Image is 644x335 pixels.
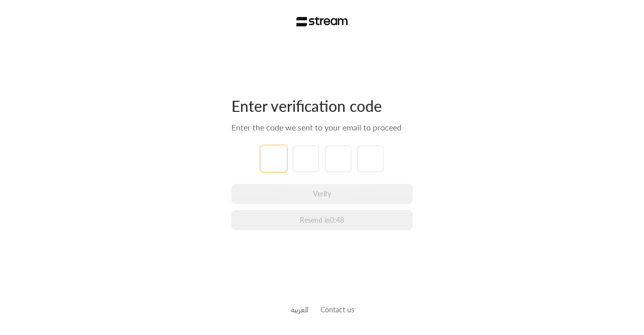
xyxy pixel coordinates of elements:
a: العربية [290,300,308,319]
div: Enter the code we sent to your email to proceed [231,121,413,133]
img: Stream Logo [296,17,348,27]
div: Enter verification code [231,96,413,115]
a: Contact us [320,305,354,314]
button: Contact us [320,304,354,315]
